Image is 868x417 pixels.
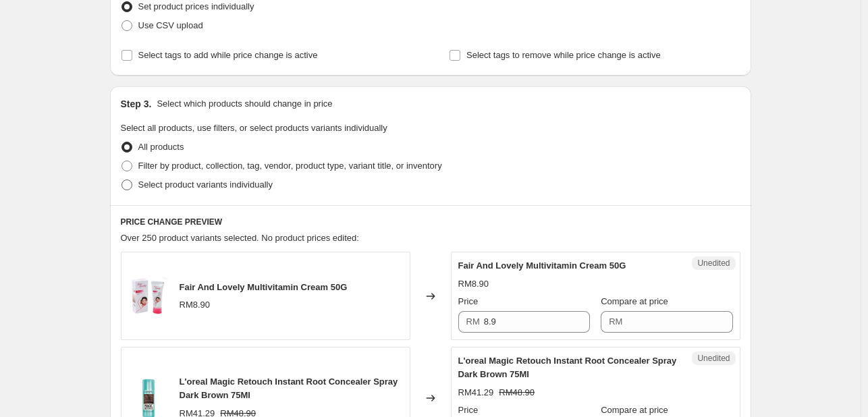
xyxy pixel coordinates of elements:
[466,316,480,327] span: RM
[458,386,494,399] div: RM41.29
[697,353,730,364] span: Unedited
[138,20,203,30] span: Use CSV upload
[157,97,332,111] p: Select which products should change in price
[121,217,740,227] h6: PRICE CHANGE PREVIEW
[180,377,398,400] span: L'oreal Magic Retouch Instant Root Concealer Spray Dark Brown 75Ml
[138,1,254,11] span: Set product prices individually
[601,405,668,415] span: Compare at price
[138,179,273,190] span: Select product variants individually
[466,50,661,60] span: Select tags to remove while price change is active
[458,405,479,415] span: Price
[180,282,348,292] span: Fair And Lovely Multivitamin Cream 50G
[180,298,211,312] div: RM8.90
[499,386,535,399] strike: RM48.90
[121,123,387,133] span: Select all products, use filters, or select products variants individually
[458,277,489,291] div: RM8.90
[121,97,152,111] h2: Step 3.
[697,258,730,269] span: Unedited
[458,356,677,379] span: L'oreal Magic Retouch Instant Root Concealer Spray Dark Brown 75Ml
[121,233,359,243] span: Over 250 product variants selected. No product prices edited:
[128,276,169,316] img: 4_b_4b896de56559d4effcf13113d77c45b8_80x.png
[138,161,442,171] span: Filter by product, collection, tag, vendor, product type, variant title, or inventory
[458,260,626,271] span: Fair And Lovely Multivitamin Cream 50G
[138,142,184,152] span: All products
[601,296,668,306] span: Compare at price
[609,316,622,327] span: RM
[138,50,318,60] span: Select tags to add while price change is active
[458,296,479,306] span: Price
